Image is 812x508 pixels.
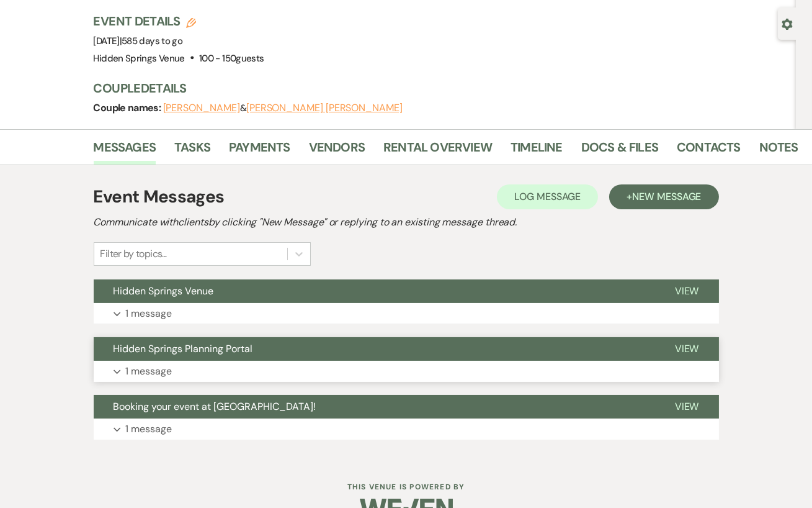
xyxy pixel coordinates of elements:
[675,342,699,355] span: View
[383,137,492,165] a: Rental Overview
[655,395,719,419] button: View
[655,279,719,303] button: View
[782,17,793,29] button: Open lead details
[94,303,719,324] button: 1 message
[94,52,185,65] span: Hidden Springs Venue
[94,419,719,440] button: 1 message
[581,137,658,165] a: Docs & Files
[199,52,264,65] span: 100 - 150 guests
[114,342,253,355] span: Hidden Springs Planning Portal
[120,35,182,47] span: |
[114,400,316,413] span: Booking your event at [GEOGRAPHIC_DATA]!
[122,35,182,47] span: 585 days to go
[126,421,172,437] p: 1 message
[126,363,172,379] p: 1 message
[94,215,719,230] h2: Communicate with clients by clicking "New Message" or replying to an existing message thread.
[94,184,225,210] h1: Event Messages
[514,190,581,203] span: Log Message
[94,137,156,165] a: Messages
[114,284,214,297] span: Hidden Springs Venue
[94,79,784,97] h3: Couple Details
[100,247,167,261] div: Filter by topics...
[309,137,365,165] a: Vendors
[94,279,655,303] button: Hidden Springs Venue
[246,103,403,113] button: [PERSON_NAME] [PERSON_NAME]
[677,137,741,165] a: Contacts
[229,137,290,165] a: Payments
[94,35,183,47] span: [DATE]
[632,190,701,203] span: New Message
[94,12,264,30] h3: Event Details
[94,337,655,361] button: Hidden Springs Planning Portal
[126,306,172,322] p: 1 message
[94,101,163,114] span: Couple names:
[497,184,598,209] button: Log Message
[759,137,798,165] a: Notes
[94,395,655,419] button: Booking your event at [GEOGRAPHIC_DATA]!
[163,103,240,113] button: [PERSON_NAME]
[675,400,699,413] span: View
[609,184,718,209] button: +New Message
[94,361,719,382] button: 1 message
[511,137,563,165] a: Timeline
[655,337,719,361] button: View
[174,137,210,165] a: Tasks
[675,284,699,297] span: View
[163,102,403,114] span: &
